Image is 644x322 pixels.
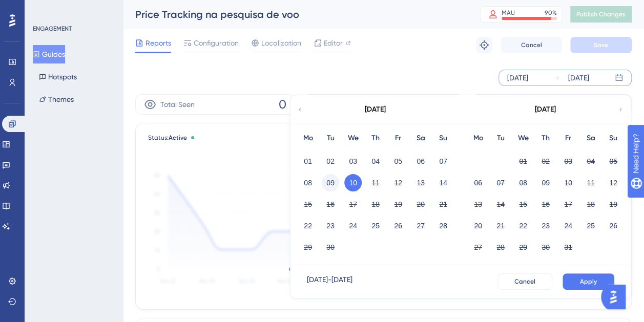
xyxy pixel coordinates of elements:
[559,217,577,234] button: 24
[559,174,577,191] button: 10
[469,239,487,256] button: 27
[289,263,479,275] p: Once you start getting interactions, they will be listed here
[434,153,452,170] button: 07
[563,273,614,290] button: Apply
[535,103,556,116] div: [DATE]
[33,68,83,86] button: Hotspots
[365,103,386,116] div: [DATE]
[33,25,72,33] div: ENGAGEMENT
[297,132,319,144] div: Mo
[322,153,339,170] button: 02
[514,239,532,256] button: 29
[497,273,552,290] button: Cancel
[434,217,452,234] button: 28
[514,153,532,170] button: 01
[324,37,343,49] span: Editor
[492,239,509,256] button: 28
[582,153,599,170] button: 04
[559,153,577,170] button: 03
[148,134,187,142] span: Status:
[570,6,632,23] button: Publish Changes
[389,217,407,234] button: 26
[512,132,534,144] div: We
[492,196,509,213] button: 14
[322,217,339,234] button: 23
[322,174,339,191] button: 09
[605,217,622,234] button: 26
[367,153,384,170] button: 04
[367,196,384,213] button: 18
[299,239,317,256] button: 29
[367,217,384,234] button: 25
[364,132,387,144] div: Th
[344,217,362,234] button: 24
[602,132,625,144] div: Su
[502,9,515,17] div: MAU
[389,174,407,191] button: 12
[33,45,65,63] button: Guides
[299,153,317,170] button: 01
[601,282,632,312] iframe: UserGuiding AI Assistant Launcher
[559,196,577,213] button: 17
[299,196,317,213] button: 15
[367,174,384,191] button: 11
[322,196,339,213] button: 16
[279,96,286,113] span: 0
[342,132,364,144] div: We
[307,273,352,290] div: [DATE] - [DATE]
[492,174,509,191] button: 07
[344,174,362,191] button: 10
[605,196,622,213] button: 19
[299,174,317,191] button: 08
[605,174,622,191] button: 12
[570,37,632,53] button: Save
[467,132,489,144] div: Mo
[33,90,80,109] button: Themes
[409,132,432,144] div: Sa
[412,196,429,213] button: 20
[514,196,532,213] button: 15
[261,37,301,49] span: Localization
[469,174,487,191] button: 06
[489,132,512,144] div: Tu
[557,132,579,144] div: Fr
[434,196,452,213] button: 21
[507,72,528,84] div: [DATE]
[24,3,64,15] span: Need Help?
[514,217,532,234] button: 22
[344,153,362,170] button: 03
[594,41,608,49] span: Save
[412,174,429,191] button: 13
[537,174,554,191] button: 09
[469,217,487,234] button: 20
[537,217,554,234] button: 23
[514,174,532,191] button: 08
[469,196,487,213] button: 13
[432,132,454,144] div: Su
[434,174,452,191] button: 14
[160,98,195,111] span: Total Seen
[580,277,597,286] span: Apply
[605,153,622,170] button: 05
[579,132,602,144] div: Sa
[576,10,626,18] span: Publish Changes
[299,217,317,234] button: 22
[534,132,557,144] div: Th
[492,217,509,234] button: 21
[582,196,599,213] button: 18
[389,196,407,213] button: 19
[194,37,239,49] span: Configuration
[412,153,429,170] button: 06
[146,37,171,49] span: Reports
[344,196,362,213] button: 17
[559,239,577,256] button: 31
[582,174,599,191] button: 11
[387,132,409,144] div: Fr
[412,217,429,234] button: 27
[389,153,407,170] button: 05
[501,37,562,53] button: Cancel
[521,41,542,49] span: Cancel
[169,134,187,141] span: Active
[545,9,557,17] div: 90 %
